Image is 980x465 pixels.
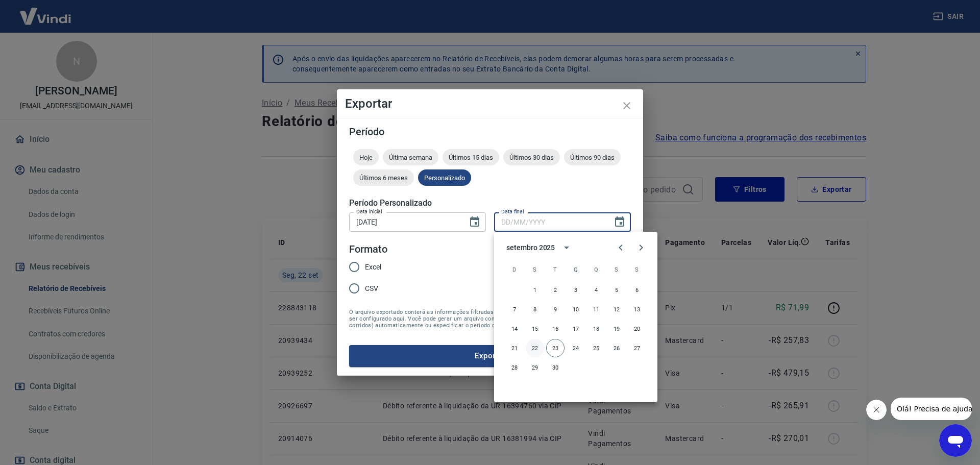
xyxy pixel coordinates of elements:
[546,358,565,377] button: 30
[383,149,438,165] div: Última semana
[546,259,565,280] span: terça-feira
[349,345,631,366] button: Exportar
[353,149,379,165] div: Hoje
[866,400,887,420] iframe: Fechar mensagem
[418,174,471,182] span: Personalizado
[607,300,626,319] button: 12
[587,300,605,319] button: 11
[607,320,626,338] button: 19
[353,169,414,186] div: Últimos 6 meses
[628,259,646,280] span: sábado
[505,259,524,280] span: domingo
[365,283,378,294] span: CSV
[891,398,972,420] iframe: Mensagem da empresa
[587,259,605,280] span: quinta-feira
[526,259,544,280] span: segunda-feira
[558,239,575,256] button: calendar view is open, switch to year view
[546,300,565,319] button: 9
[349,127,631,137] h5: Período
[587,281,605,299] button: 4
[615,93,639,118] button: close
[939,424,972,457] iframe: Botão para abrir a janela de mensagens
[628,281,646,299] button: 6
[356,208,382,215] label: Data inicial
[609,212,630,232] button: Choose date
[349,212,460,231] input: DD/MM/YYYY
[464,212,485,232] button: Choose date, selected date is 19 de set de 2025
[443,154,499,161] span: Últimos 15 dias
[418,169,471,186] div: Personalizado
[546,320,565,338] button: 16
[349,309,631,329] span: O arquivo exportado conterá as informações filtradas na tela anterior com exceção do período que ...
[6,7,86,15] span: Olá! Precisa de ajuda?
[587,339,605,357] button: 25
[587,320,605,338] button: 18
[567,320,585,338] button: 17
[526,300,544,319] button: 8
[526,358,544,377] button: 29
[610,237,631,258] button: Previous month
[631,237,651,258] button: Next month
[505,300,524,319] button: 7
[494,212,605,231] input: DD/MM/YYYY
[353,174,414,182] span: Últimos 6 meses
[383,154,438,161] span: Última semana
[628,320,646,338] button: 20
[526,281,544,299] button: 1
[526,339,544,357] button: 22
[353,154,379,161] span: Hoje
[526,320,544,338] button: 15
[345,97,635,110] h4: Exportar
[607,259,626,280] span: sexta-feira
[505,358,524,377] button: 28
[349,242,387,257] legend: Formato
[546,339,565,357] button: 23
[501,208,524,215] label: Data final
[628,339,646,357] button: 27
[567,300,585,319] button: 10
[503,149,560,165] div: Últimos 30 dias
[564,149,621,165] div: Últimos 90 dias
[564,154,621,161] span: Últimos 90 dias
[628,300,646,319] button: 13
[505,320,524,338] button: 14
[505,339,524,357] button: 21
[506,242,555,253] div: setembro 2025
[349,198,631,208] h5: Período Personalizado
[503,154,560,161] span: Últimos 30 dias
[365,262,381,273] span: Excel
[567,281,585,299] button: 3
[567,259,585,280] span: quarta-feira
[607,339,626,357] button: 26
[567,339,585,357] button: 24
[607,281,626,299] button: 5
[546,281,565,299] button: 2
[443,149,499,165] div: Últimos 15 dias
